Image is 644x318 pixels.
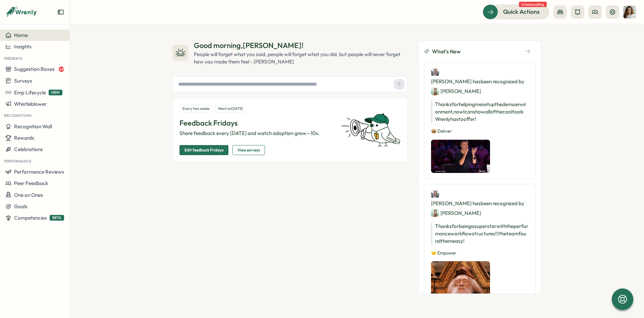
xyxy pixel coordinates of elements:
[14,78,32,84] span: Surveys
[623,6,636,18] img: Patricia (Test)
[179,130,333,137] p: Share feedback every [DATE] and watch adoption grow—10x.
[431,68,529,95] div: [PERSON_NAME] has been recognized by
[519,2,547,7] span: 6 tasks waiting
[431,190,439,198] img: Matthew Brooks
[194,51,408,65] div: People will forget what you said, people will forget what you did, but people will never forget h...
[14,32,28,38] span: Home
[14,43,32,50] span: Insights
[14,203,28,210] span: Goals
[431,140,490,173] img: Recognition Image
[431,223,529,245] p: Thanks for being a superstar with the performance workflow structures!!! the team found them easy!
[50,215,64,221] span: BETA
[14,123,52,130] span: Recognition Wall
[57,9,64,15] button: Expand sidebar
[483,4,549,19] button: Quick Actions
[215,105,246,112] div: Next on [DATE]
[431,128,529,134] p: 📦 Deliver
[14,66,55,72] span: Suggestion Boxes
[431,87,439,95] img: Ali
[179,105,213,112] div: Every two weeks
[14,192,43,198] span: One on Ones
[14,180,48,186] span: Peer Feedback
[431,209,481,217] div: [PERSON_NAME]
[503,7,540,16] span: Quick Actions
[59,66,64,72] span: 49
[179,145,228,155] button: Edit feedback Fridays
[431,190,529,217] div: [PERSON_NAME] has been recognized by
[179,118,333,128] p: Feedback Fridays
[232,145,265,155] button: View surveys
[14,135,34,141] span: Rewards
[431,87,481,95] div: [PERSON_NAME]
[14,146,43,152] span: Celebrations
[431,250,529,256] p: 🤝 Empower
[237,145,260,155] span: View surveys
[14,89,46,96] span: Emp Lifecycle
[184,145,223,155] span: Edit feedback Fridays
[431,209,439,217] img: Ali
[14,215,47,221] span: Competencies
[431,68,439,76] img: Matthew Brooks
[14,101,47,107] span: Whistleblower
[431,101,529,123] p: Thanks for helping me set up the demo environment, now I can show all of the cool tools Wrenly ha...
[194,40,408,51] div: Good morning , [PERSON_NAME] !
[432,47,461,56] span: What's New
[49,90,62,95] span: NEW
[14,169,64,175] span: Performance Reviews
